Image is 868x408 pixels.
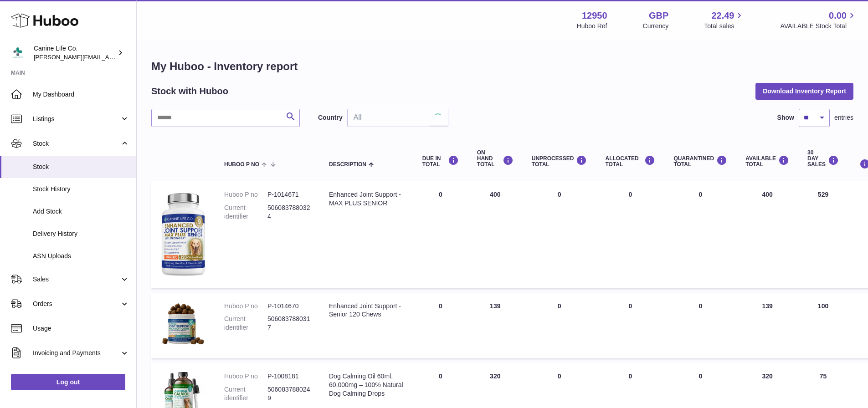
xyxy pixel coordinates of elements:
dd: P-1014670 [267,302,311,311]
span: My Dashboard [33,90,129,99]
h2: Stock with Huboo [151,85,228,97]
span: Usage [33,324,129,333]
div: UNPROCESSED Total [532,155,587,168]
dt: Current identifier [224,385,267,403]
dd: P-1014671 [267,190,311,199]
td: 100 [798,293,848,359]
span: [PERSON_NAME][EMAIL_ADDRESS][DOMAIN_NAME] [34,53,183,61]
div: ON HAND Total [477,150,514,168]
div: ALLOCATED Total [605,155,655,168]
span: Listings [33,115,120,123]
td: 0 [596,181,664,288]
div: Enhanced Joint Support - MAX PLUS SENIOR [329,190,404,208]
dt: Huboo P no [224,190,267,199]
span: 0 [699,191,702,198]
div: Currency [643,22,669,31]
label: Country [318,113,343,122]
span: Orders [33,300,120,308]
img: product image [160,190,206,277]
span: AVAILABLE Stock Total [780,22,857,31]
a: 0.00 AVAILABLE Stock Total [780,10,857,31]
div: Enhanced Joint Support - Senior 120 Chews [329,302,404,319]
span: entries [834,113,853,122]
strong: GBP [649,10,668,22]
dt: Huboo P no [224,302,267,311]
span: 22.49 [711,10,734,22]
a: Log out [11,374,125,390]
span: Add Stock [33,207,129,216]
button: Download Inventory Report [755,83,853,99]
div: Dog Calming Oil 60ml, 60,000mg – 100% Natural Dog Calming Drops [329,372,404,398]
span: ASN Uploads [33,252,129,260]
td: 400 [736,181,798,288]
div: 30 DAY SALES [807,150,839,168]
dd: 5060837880317 [267,315,311,332]
div: Canine Life Co. [34,44,116,61]
span: Invoicing and Payments [33,349,120,357]
dd: P-1008181 [267,372,311,381]
span: 0 [699,372,702,380]
td: 0 [523,181,596,288]
label: Show [777,113,794,122]
td: 0 [523,293,596,359]
span: Stock History [33,185,129,194]
dd: 5060837880324 [267,204,311,221]
img: kevin@clsgltd.co.uk [11,46,25,60]
td: 400 [468,181,523,288]
a: 22.49 Total sales [704,10,745,31]
div: QUARANTINED Total [673,155,727,168]
span: Delivery History [33,229,129,238]
div: Huboo Ref [577,22,607,31]
dt: Current identifier [224,204,267,221]
dd: 5060837880249 [267,385,311,403]
td: 139 [468,293,523,359]
dt: Current identifier [224,315,267,332]
h1: My Huboo - Inventory report [151,59,853,74]
td: 0 [596,293,664,359]
span: Sales [33,275,120,284]
strong: 12950 [582,10,607,22]
span: 0 [699,302,702,310]
img: product image [160,302,206,347]
span: Huboo P no [224,162,259,168]
span: 0.00 [829,10,847,22]
div: AVAILABLE Total [745,155,789,168]
span: Description [329,162,366,168]
td: 139 [736,293,798,359]
td: 529 [798,181,848,288]
td: 0 [413,293,468,359]
div: DUE IN TOTAL [422,155,459,168]
span: Total sales [704,22,745,31]
td: 0 [413,181,468,288]
dt: Huboo P no [224,372,267,381]
span: Stock [33,139,120,148]
span: Stock [33,163,129,171]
